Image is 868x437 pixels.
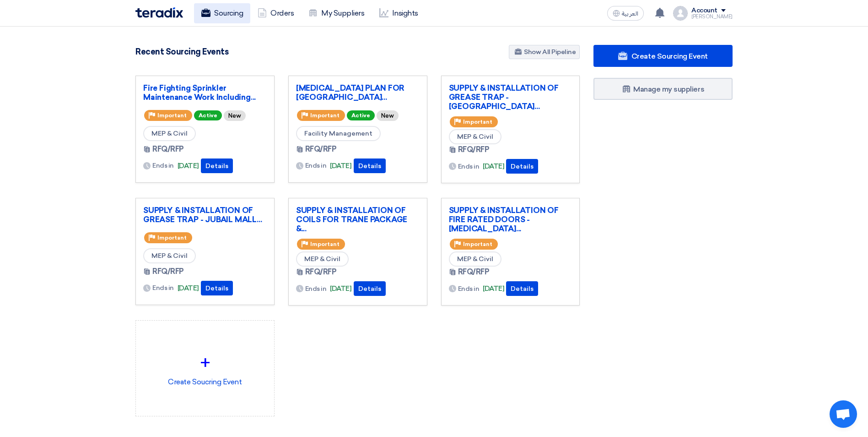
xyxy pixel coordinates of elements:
[509,45,580,59] a: Show All Pipeline
[152,283,174,293] span: Ends in
[330,284,351,294] span: [DATE]
[330,161,351,171] span: [DATE]
[593,78,733,100] a: Manage my suppliers
[506,159,538,174] button: Details
[143,349,267,377] div: +
[673,6,688,21] img: profile_test.png
[152,161,174,170] span: Ends in
[152,266,184,277] span: RFQ/RFP
[483,284,504,294] span: [DATE]
[178,283,199,294] span: [DATE]
[143,83,267,102] a: Fire Fighting Sprinkler Maintenance Work Including...
[631,52,708,60] span: Create Sourcing Event
[305,144,337,155] span: RFQ/RFP
[622,11,638,17] span: العربية
[305,267,337,278] span: RFQ/RFP
[458,144,490,155] span: RFQ/RFP
[354,281,386,296] button: Details
[310,241,340,247] span: Important
[449,206,572,233] a: SUPPLY & INSTALLATION OF FIRE RATED DOORS - [MEDICAL_DATA]...
[449,251,501,267] span: MEP & Civil
[305,161,327,170] span: Ends in
[377,110,399,121] div: New
[691,7,717,15] div: Account
[157,112,187,119] span: Important
[224,110,246,121] div: New
[143,248,196,263] span: MEP & Civil
[372,3,426,23] a: Insights
[305,284,327,294] span: Ends in
[135,47,228,57] h4: Recent Sourcing Events
[458,162,480,171] span: Ends in
[194,110,222,120] span: Active
[449,83,572,111] a: SUPPLY & INSTALLATION OF GREASE TRAP - [GEOGRAPHIC_DATA]...
[458,267,490,278] span: RFQ/RFP
[201,158,233,173] button: Details
[830,400,857,428] a: Open chat
[143,328,267,409] div: Create Soucring Event
[296,83,420,102] a: [MEDICAL_DATA] PLAN FOR [GEOGRAPHIC_DATA]...
[152,144,184,155] span: RFQ/RFP
[506,281,538,296] button: Details
[135,7,183,18] img: Teradix logo
[458,284,480,294] span: Ends in
[296,251,349,267] span: MEP & Civil
[463,241,492,247] span: Important
[691,14,733,19] div: [PERSON_NAME]
[301,3,372,23] a: My Suppliers
[463,119,492,125] span: Important
[296,206,420,233] a: SUPPLY & INSTALLATION OF COILS FOR TRANE PACKAGE &...
[296,126,381,141] span: Facility Management
[143,126,196,141] span: MEP & Civil
[449,129,501,144] span: MEP & Civil
[310,112,340,119] span: Important
[201,281,233,295] button: Details
[607,6,644,21] button: العربية
[194,3,250,23] a: Sourcing
[143,206,267,224] a: SUPPLY & INSTALLATION OF GREASE TRAP - JUBAIL MALL...
[178,161,199,171] span: [DATE]
[250,3,301,23] a: Orders
[354,158,386,173] button: Details
[483,161,504,172] span: [DATE]
[347,110,375,120] span: Active
[157,235,187,241] span: Important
